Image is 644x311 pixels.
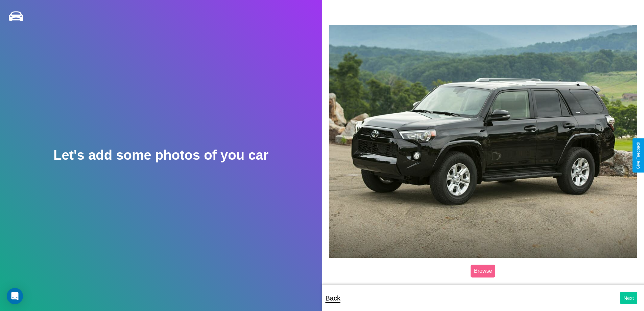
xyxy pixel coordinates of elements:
div: Open Intercom Messenger [7,288,23,304]
button: Next [620,292,637,304]
img: posted [329,25,638,258]
p: Back [326,292,340,304]
h2: Let's add some photos of you car [53,148,268,163]
label: Browse [471,265,495,277]
div: Give Feedback [636,142,641,169]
